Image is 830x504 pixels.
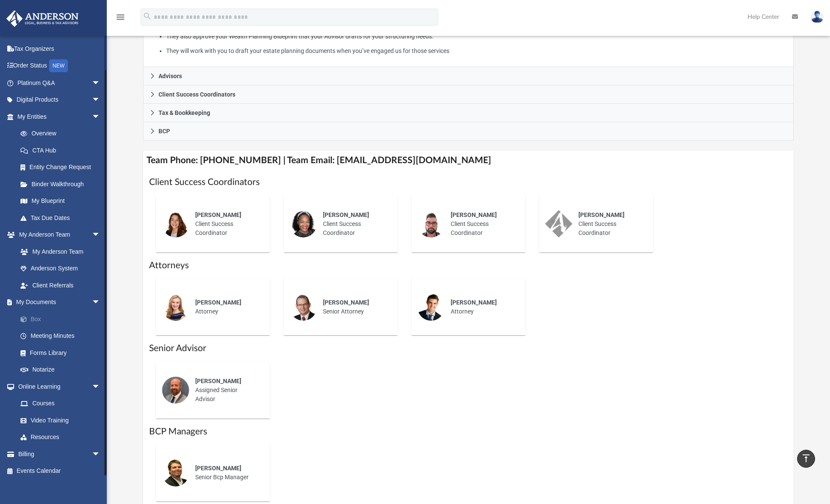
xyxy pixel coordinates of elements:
span: arrow_drop_down [92,378,109,396]
div: Client Success Coordinator [189,205,264,243]
i: vertical_align_top [801,453,811,463]
a: CTA Hub [12,142,113,159]
span: arrow_drop_down [92,445,109,463]
i: search [143,12,152,21]
a: Entity Change Request [12,159,113,176]
img: thumbnail [290,293,317,321]
img: thumbnail [162,210,189,237]
h1: Attorneys [149,259,788,272]
span: [PERSON_NAME] [195,465,241,472]
a: menu [115,16,126,22]
span: [PERSON_NAME] [323,211,369,218]
a: Courses [12,395,109,412]
div: Senior Bcp Manager [189,458,264,488]
img: User Pic [811,11,824,23]
a: Advisors [143,67,794,85]
a: Online Learningarrow_drop_down [6,378,109,395]
a: Video Training [12,412,105,429]
span: [PERSON_NAME] [451,211,497,218]
h1: Client Success Coordinators [149,176,788,188]
a: Binder Walkthrough [12,176,113,193]
a: vertical_align_top [797,450,815,468]
a: Box [12,311,113,328]
a: Events Calendar [6,463,113,480]
span: Client Success Coordinators [158,91,235,97]
a: Overview [12,125,113,142]
div: Assigned Senior Advisor [189,371,264,410]
a: Resources [12,429,109,446]
span: Tax & Bookkeeping [158,110,210,116]
img: Anderson Advisors Platinum Portal [4,10,81,27]
span: arrow_drop_down [92,294,109,311]
img: thumbnail [162,376,189,404]
a: My Blueprint [12,193,109,210]
img: thumbnail [290,210,317,237]
span: [PERSON_NAME] [195,211,241,218]
img: thumbnail [545,210,572,237]
a: Tax Organizers [6,40,113,57]
div: Senior Attorney [317,292,392,322]
span: [PERSON_NAME] [578,211,625,218]
span: BCP [158,128,170,134]
span: [PERSON_NAME] [195,378,241,384]
div: Client Success Coordinator [572,205,647,243]
a: Order StatusNEW [6,57,113,75]
h1: Senior Advisor [149,342,788,355]
span: Advisors [158,73,182,79]
a: Billingarrow_drop_down [6,445,113,463]
a: My Entitiesarrow_drop_down [6,108,113,125]
span: arrow_drop_down [92,108,109,126]
a: BCP [143,122,794,141]
div: Client Success Coordinator [445,205,519,243]
div: NEW [49,59,68,72]
div: Attorney [445,292,519,322]
a: Meeting Minutes [12,328,113,345]
a: My Anderson Team [12,243,105,260]
div: Attorney [189,292,264,322]
a: My Anderson Teamarrow_drop_down [6,226,109,243]
i: menu [115,12,126,22]
li: They also approve your Wealth Planning Blueprint that your Advisor drafts for your structuring ne... [166,31,788,42]
div: Client Success Coordinator [317,205,392,243]
img: thumbnail [162,459,189,486]
a: Platinum Q&Aarrow_drop_down [6,74,113,91]
a: Forms Library [12,344,109,361]
img: thumbnail [417,293,445,321]
span: [PERSON_NAME] [195,299,241,306]
h1: BCP Managers [149,425,788,438]
a: Client Referrals [12,277,109,294]
img: thumbnail [162,293,189,321]
a: Client Success Coordinators [143,85,794,104]
a: Tax Due Dates [12,209,113,226]
span: arrow_drop_down [92,91,109,109]
span: [PERSON_NAME] [451,299,497,306]
a: Tax & Bookkeeping [143,104,794,122]
span: [PERSON_NAME] [323,299,369,306]
h4: Team Phone: [PHONE_NUMBER] | Team Email: [EMAIL_ADDRESS][DOMAIN_NAME] [143,151,794,170]
span: arrow_drop_down [92,74,109,92]
a: Anderson System [12,260,109,277]
li: They will work with you to draft your estate planning documents when you’ve engaged us for those ... [166,46,788,56]
a: My Documentsarrow_drop_down [6,294,113,311]
img: thumbnail [417,210,445,237]
a: Notarize [12,361,113,378]
a: Digital Productsarrow_drop_down [6,91,113,108]
span: arrow_drop_down [92,226,109,244]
